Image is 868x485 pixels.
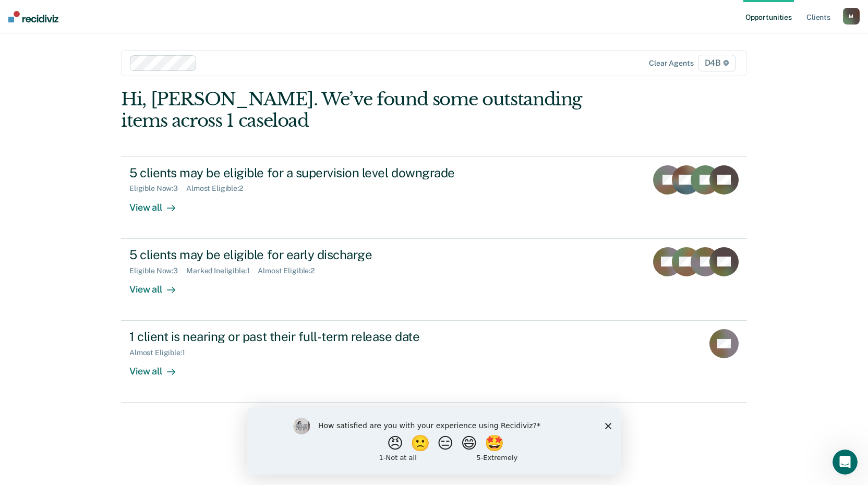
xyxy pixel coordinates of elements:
span: D4B [698,55,736,71]
div: 1 client is nearing or past their full-term release date [129,329,496,344]
div: Almost Eligible : 2 [258,266,323,275]
div: Eligible Now : 3 [129,266,186,275]
iframe: Survey by Kim from Recidiviz [247,407,621,475]
div: Eligible Now : 3 [129,184,186,193]
div: Clear agents [649,59,693,68]
img: Recidiviz [8,11,58,22]
div: View all [129,357,188,378]
a: 5 clients may be eligible for early dischargeEligible Now:3Marked Ineligible:1Almost Eligible:2Vi... [121,239,747,321]
div: Almost Eligible : 2 [186,184,251,193]
div: 5 clients may be eligible for early discharge [129,247,496,262]
div: Almost Eligible : 1 [129,348,194,357]
div: View all [129,193,188,213]
div: View all [129,275,188,295]
div: 5 clients may be eligible for a supervision level downgrade [129,165,496,180]
div: Hi, [PERSON_NAME]. We’ve found some outstanding items across 1 caseload [121,89,622,131]
a: 5 clients may be eligible for a supervision level downgradeEligible Now:3Almost Eligible:2View all [121,156,747,239]
div: Marked Ineligible : 1 [186,266,258,275]
a: 1 client is nearing or past their full-term release dateAlmost Eligible:1View all [121,321,747,403]
button: M [843,8,860,25]
iframe: Intercom live chat [833,450,858,475]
